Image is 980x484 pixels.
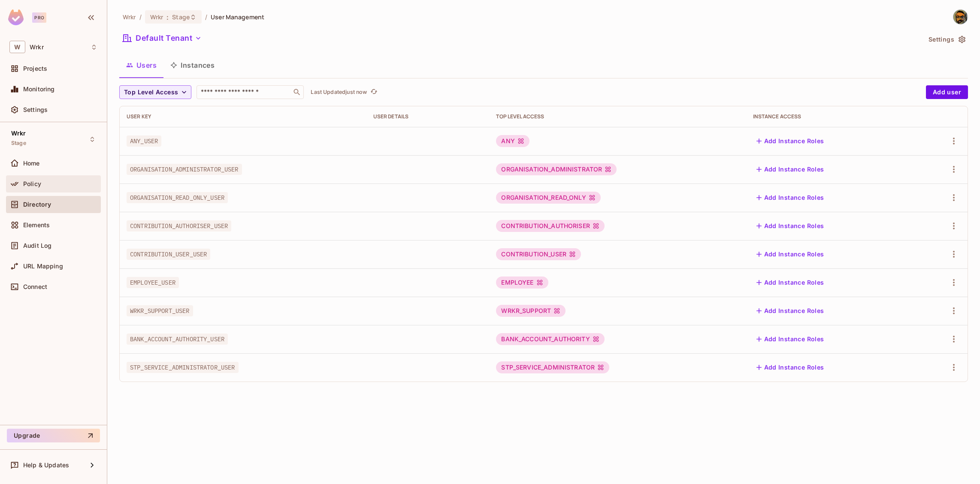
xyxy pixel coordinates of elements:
[9,41,25,53] span: W
[753,134,828,148] button: Add Instance Roles
[925,33,968,46] button: Settings
[23,106,48,113] span: Settings
[23,222,50,228] span: Elements
[211,13,264,21] span: User Management
[205,13,207,21] li: /
[23,462,69,469] span: Help & Updates
[23,242,51,249] span: Audit Log
[753,276,828,289] button: Add Instance Roles
[127,220,231,231] span: CONTRIBUTION_AUTHORISER_USER
[119,31,205,45] button: Default Tenant
[127,305,193,316] span: WRKR_SUPPORT_USER
[753,191,828,204] button: Add Instance Roles
[753,162,828,176] button: Add Instance Roles
[496,361,609,373] div: STP_SERVICE_ADMINISTRATOR
[139,13,142,21] li: /
[23,86,55,93] span: Monitoring
[496,113,739,120] div: Top Level Access
[496,163,617,175] div: ORGANISATION_ADMINISTRATOR
[30,44,44,51] span: Workspace: Wrkr
[119,54,163,76] button: Users
[127,249,210,260] span: CONTRIBUTION_USER_USER
[32,12,46,23] div: Pro
[753,361,828,374] button: Add Instance Roles
[163,54,221,76] button: Instances
[753,219,828,233] button: Add Instance Roles
[127,164,242,175] span: ORGANISATION_ADMINISTRATOR_USER
[172,13,190,21] span: Stage
[369,87,379,97] button: refresh
[127,113,360,120] div: User Key
[11,130,26,137] span: Wrkr
[496,192,600,204] div: ORGANISATION_READ_ONLY
[496,220,604,232] div: CONTRIBUTION_AUTHORISER
[753,247,828,261] button: Add Instance Roles
[127,362,239,373] span: STP_SERVICE_ADMINISTRATOR_USER
[953,10,968,24] img: Ashwath Paratal
[127,135,161,147] span: ANY_USER
[496,277,548,289] div: EMPLOYEE
[23,180,41,187] span: Policy
[119,85,191,99] button: Top Level Access
[124,87,178,98] span: Top Level Access
[23,65,47,72] span: Projects
[926,85,968,99] button: Add user
[496,135,529,147] div: ANY
[23,160,40,167] span: Home
[311,89,367,96] p: Last Updated just now
[23,201,51,208] span: Directory
[123,13,136,21] span: the active workspace
[127,334,228,345] span: BANK_ACCOUNT_AUTHORITY_USER
[373,113,483,120] div: User Details
[7,429,100,442] button: Upgrade
[753,332,828,346] button: Add Instance Roles
[370,88,378,96] span: refresh
[166,14,169,21] span: :
[496,333,604,345] div: BANK_ACCOUNT_AUTHORITY
[367,87,379,97] span: Click to refresh data
[127,277,179,288] span: EMPLOYEE_USER
[496,248,581,260] div: CONTRIBUTION_USER
[496,305,566,317] div: WRKR_SUPPORT
[23,263,63,270] span: URL Mapping
[753,304,828,318] button: Add Instance Roles
[23,283,47,290] span: Connect
[11,140,26,147] span: Stage
[150,13,163,21] span: Wrkr
[8,9,24,25] img: SReyMgAAAABJRU5ErkJggg==
[753,113,908,120] div: Instance Access
[127,192,228,203] span: ORGANISATION_READ_ONLY_USER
